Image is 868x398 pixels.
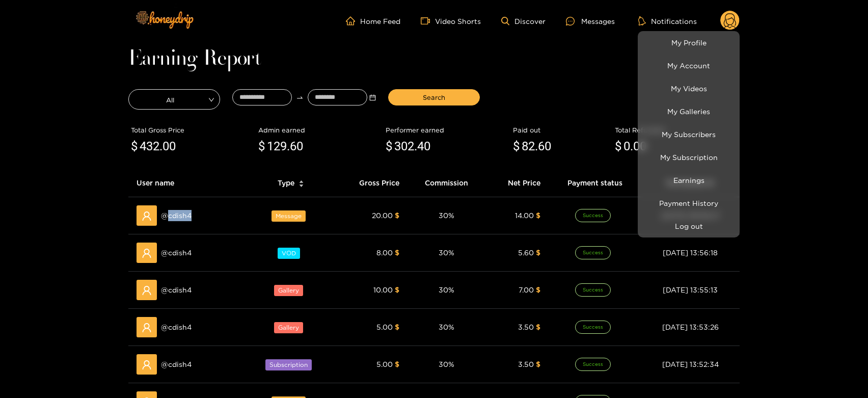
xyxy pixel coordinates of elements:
[640,148,737,166] a: My Subscription
[640,34,737,51] a: My Profile
[640,102,737,120] a: My Galleries
[640,171,737,189] a: Earnings
[640,79,737,97] a: My Videos
[640,125,737,143] a: My Subscribers
[640,194,737,212] a: Payment History
[640,57,737,74] a: My Account
[640,217,737,235] button: Log out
